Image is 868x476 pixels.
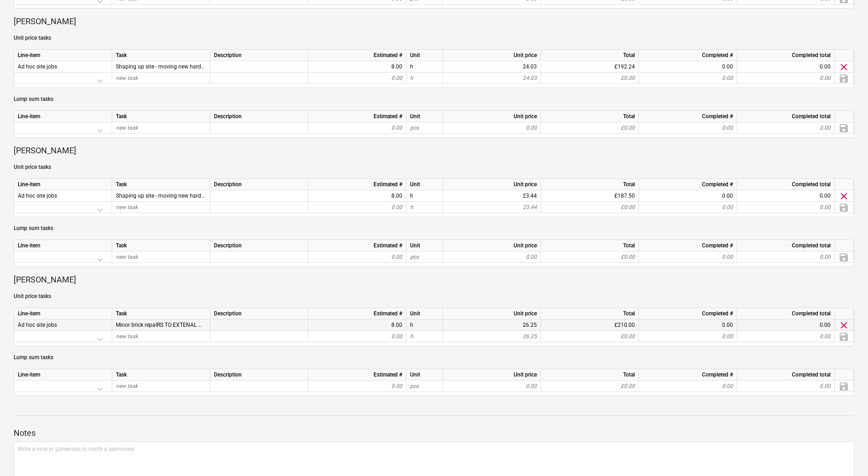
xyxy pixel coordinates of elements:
div: Task [112,308,210,319]
span: pcs [410,254,419,260]
div: 8.00 [312,61,402,73]
div: Estimated # [308,179,406,190]
div: Completed total [737,308,835,319]
div: Completed # [639,240,737,251]
div: 0.00 [643,73,733,84]
div: Completed # [639,111,737,122]
div: 8.00 [312,319,402,331]
div: Unit [406,369,443,381]
span: Ad hoc site jobs [18,322,57,328]
div: £0.00 [541,73,639,84]
div: 0.00 [643,381,733,392]
div: Unit [406,308,443,319]
div: Total [541,179,639,190]
div: 0.00 [447,381,537,392]
div: Task [112,179,210,190]
div: 26.25 [447,331,537,342]
div: Estimated # [308,240,406,251]
div: Unit [406,50,443,61]
p: Lump sum tasks [14,354,854,361]
div: £0.00 [541,251,639,263]
div: Completed total [737,111,835,122]
span: h [410,333,413,340]
span: Minor brick repaIRS TO EXTENAL WALLS [116,322,215,328]
div: 0.00 [312,381,402,392]
div: Estimated # [308,111,406,122]
div: Task [112,240,210,251]
div: 0.00 [643,190,733,202]
div: Estimated # [308,50,406,61]
p: [PERSON_NAME] [14,274,854,285]
div: £210.00 [541,319,639,331]
span: Ad hoc site jobs [18,193,57,199]
div: 0.00 [312,251,402,263]
p: Lump sum tasks [14,225,854,232]
p: Notes [14,428,854,439]
div: 0.00 [643,61,733,73]
div: 0.00 [643,202,733,213]
div: Unit price [443,240,541,251]
div: Description [210,240,308,251]
div: 0.00 [741,319,831,331]
span: Delete task [838,320,849,331]
div: 0.00 [447,122,537,134]
div: 0.00 [643,122,733,134]
div: £0.00 [541,202,639,213]
div: £0.00 [541,122,639,134]
div: Task [112,111,210,122]
span: new task [116,383,138,389]
div: Task [112,50,210,61]
div: Completed total [737,179,835,190]
div: Description [210,50,308,61]
span: new task [116,125,138,131]
span: Ad hoc site jobs [18,63,57,70]
div: Unit price [443,50,541,61]
span: Shaping up site - moving new hardcore [116,63,212,70]
div: Line-item [14,308,112,319]
div: 23.44 [447,202,537,213]
div: 0.00 [741,61,831,73]
div: Total [541,50,639,61]
div: Total [541,240,639,251]
div: Completed # [639,308,737,319]
div: 0.00 [741,381,831,392]
div: Unit [406,240,443,251]
div: Description [210,308,308,319]
div: 0.00 [447,251,537,263]
div: Unit price [443,308,541,319]
div: Task [112,369,210,381]
div: 0.00 [741,331,831,342]
div: £0.00 [541,381,639,392]
span: new task [116,204,138,210]
div: 0.00 [643,251,733,263]
div: £192.24 [541,61,639,73]
div: Line-item [14,50,112,61]
span: Shaping up site - moving new hardcore [410,193,413,199]
div: Total [541,308,639,319]
div: 0.00 [741,190,831,202]
div: 0.00 [643,319,733,331]
div: Unit [406,179,443,190]
div: Description [210,179,308,190]
div: Unit price [443,111,541,122]
div: 26.25 [447,319,537,331]
div: Estimated # [308,369,406,381]
div: 24.03 [447,73,537,84]
div: Completed # [639,179,737,190]
div: £0.00 [541,331,639,342]
span: Delete task [838,61,849,72]
div: 0.00 [643,331,733,342]
div: Completed total [737,240,835,251]
span: h [410,75,413,81]
p: [PERSON_NAME] [14,145,854,156]
div: Unit price [443,179,541,190]
div: Line-item [14,240,112,251]
div: Description [210,369,308,381]
div: 0.00 [741,202,831,213]
span: Minor brick repaIRS TO EXTENAL WALLS [410,322,413,328]
span: Shaping up site - moving new hardcore [410,63,413,70]
iframe: Chat Widget [822,432,868,476]
div: Total [541,369,639,381]
div: 0.00 [741,251,831,263]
